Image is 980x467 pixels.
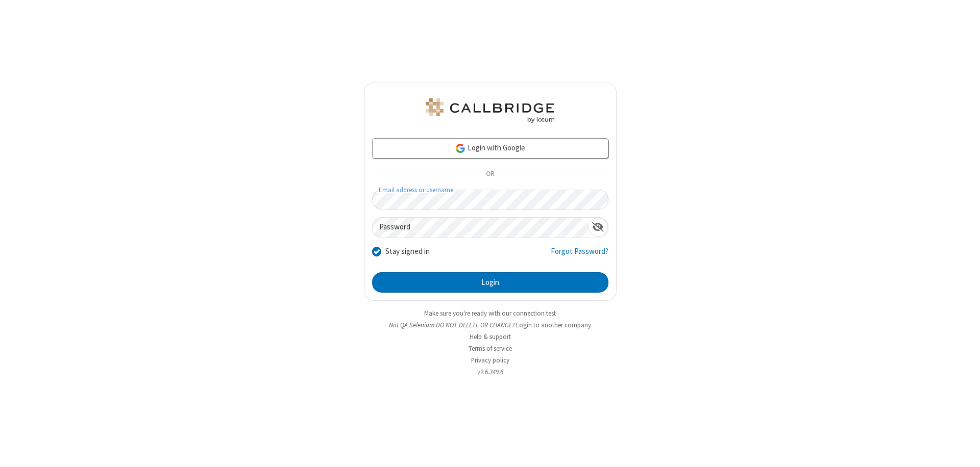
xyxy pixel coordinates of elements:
button: Login [372,272,608,293]
li: Not QA Selenium DO NOT DELETE OR CHANGE? [364,320,617,330]
a: Forgot Password? [551,246,608,265]
input: Email address or username [372,190,608,210]
img: QA Selenium DO NOT DELETE OR CHANGE [424,98,556,123]
span: OR [482,167,498,181]
a: Privacy policy [471,356,509,365]
button: Login to another company [516,320,591,330]
a: Login with Google [372,138,608,159]
a: Make sure you're ready with our connection test [424,309,556,318]
img: google-icon.png [455,143,466,154]
div: Show password [588,218,608,237]
a: Terms of service [469,344,512,353]
a: Help & support [470,332,511,341]
input: Password [373,218,588,238]
iframe: Chat [954,440,972,460]
label: Stay signed in [385,246,430,257]
li: v2.6.349.6 [364,367,617,377]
